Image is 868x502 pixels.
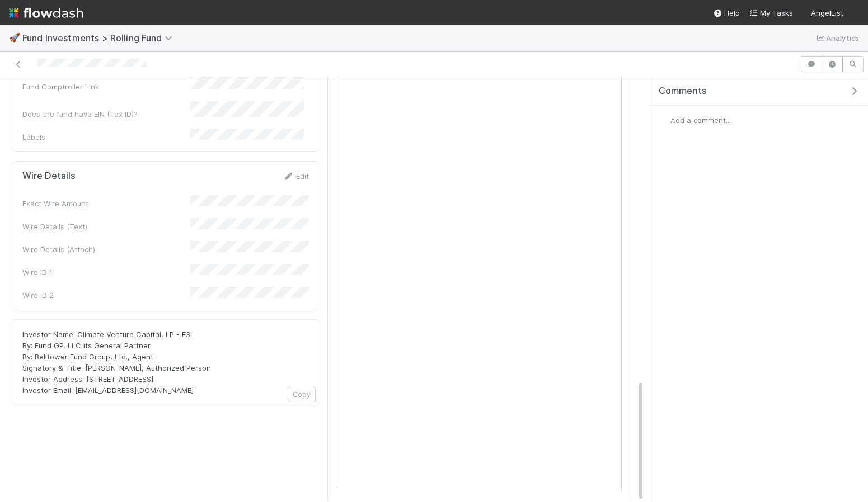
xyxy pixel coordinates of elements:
[848,8,859,19] img: avatar_6daca87a-2c2e-4848-8ddb-62067031c24f.png
[815,31,859,45] a: Analytics
[659,115,670,126] img: avatar_6daca87a-2c2e-4848-8ddb-62067031c24f.png
[22,171,76,182] h5: Wire Details
[22,290,190,301] div: Wire ID 2
[9,33,20,42] span: 🚀
[713,7,740,18] div: Help
[22,108,190,120] div: Does the fund have EIN (Tax ID)?
[288,387,316,402] button: Copy
[659,86,707,97] span: Comments
[22,221,190,232] div: Wire Details (Text)
[283,172,309,181] a: Edit
[749,7,793,18] a: My Tasks
[9,3,83,22] img: logo-inverted-e16ddd16eac7371096b0.svg
[749,8,793,17] span: My Tasks
[811,8,843,17] span: AngelList
[670,116,731,125] span: Add a comment...
[22,330,211,395] span: Investor Name: Climate Venture Capital, LP - E3 By: Fund GP, LLC its General Partner By: Belltowe...
[22,81,190,92] div: Fund Comptroller Link
[22,244,190,255] div: Wire Details (Attach)
[22,198,190,209] div: Exact Wire Amount
[22,131,190,143] div: Labels
[22,267,190,278] div: Wire ID 1
[22,32,178,44] span: Fund Investments > Rolling Fund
